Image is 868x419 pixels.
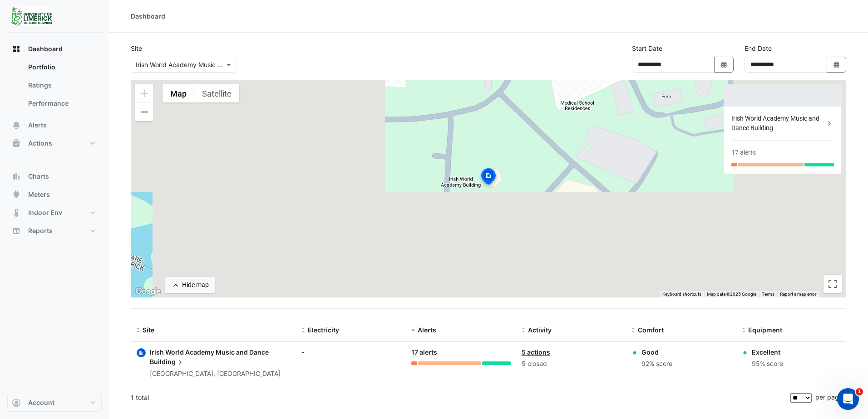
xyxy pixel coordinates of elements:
fa-icon: Select Date [720,61,728,68]
button: Account [7,394,102,412]
div: Dashboard [131,11,165,21]
div: 5 closed [522,359,621,369]
a: Portfolio [21,58,102,76]
img: site-pin-selected.svg [478,167,498,189]
app-icon: Meters [12,190,21,199]
a: Report a map error [780,292,816,297]
button: Charts [7,167,102,185]
span: Indoor Env [28,208,62,217]
div: Excellent [752,347,783,357]
button: Reports [7,222,102,240]
div: 92% score [641,359,672,369]
fa-icon: Select Date [833,61,841,68]
app-icon: Charts [12,172,21,181]
span: 1 [856,388,863,395]
a: Ratings [21,76,102,94]
span: Map data ©2025 Google [707,292,756,297]
button: Hide map [165,277,215,293]
button: Alerts [7,116,102,134]
span: Site [143,326,154,334]
div: [GEOGRAPHIC_DATA], [GEOGRAPHIC_DATA] [150,369,291,379]
button: Show street map [163,84,194,102]
div: Irish World Academy Music and Dance Building [731,114,825,133]
a: Terms (opens in new tab) [762,292,774,297]
div: 17 alerts [411,347,510,358]
app-icon: Reports [12,226,21,235]
button: Zoom in [135,84,153,102]
app-icon: Alerts [12,121,21,130]
label: Start Date [632,44,662,53]
label: Site [131,44,142,53]
span: Comfort [638,326,664,334]
span: Actions [28,139,52,148]
button: Zoom out [135,103,153,121]
div: Good [641,347,672,357]
app-icon: Dashboard [12,44,21,54]
span: Account [28,398,54,407]
button: Indoor Env [7,204,102,222]
button: Show satellite imagery [194,84,239,102]
div: Hide map [182,280,209,290]
a: 5 actions [522,348,550,356]
span: Charts [28,172,49,181]
span: Building [150,357,185,367]
label: End Date [745,44,772,53]
span: Activity [528,326,552,334]
div: 17 alerts [731,148,756,157]
iframe: Intercom live chat [837,388,859,410]
span: Irish World Academy Music and Dance [150,348,269,356]
button: Meters [7,185,102,204]
a: Open this area in Google Maps (opens a new window) [133,286,163,297]
img: Google [133,286,163,297]
span: Alerts [418,326,436,334]
div: - [301,347,400,357]
span: Alerts [28,121,47,130]
app-icon: Actions [12,139,21,148]
div: 95% score [752,359,783,369]
span: Dashboard [28,44,63,54]
img: Company Logo [11,7,52,25]
span: Reports [28,226,53,235]
span: Equipment [748,326,782,334]
button: Keyboard shortcuts [662,291,701,297]
button: Toggle fullscreen view [824,275,842,293]
div: 1 total [131,386,789,409]
button: Actions [7,134,102,152]
span: Meters [28,190,50,199]
span: Electricity [308,326,339,334]
app-icon: Indoor Env [12,208,21,217]
button: Dashboard [7,40,102,58]
span: per page [815,393,843,401]
a: Performance [21,94,102,112]
div: Dashboard [7,58,102,116]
